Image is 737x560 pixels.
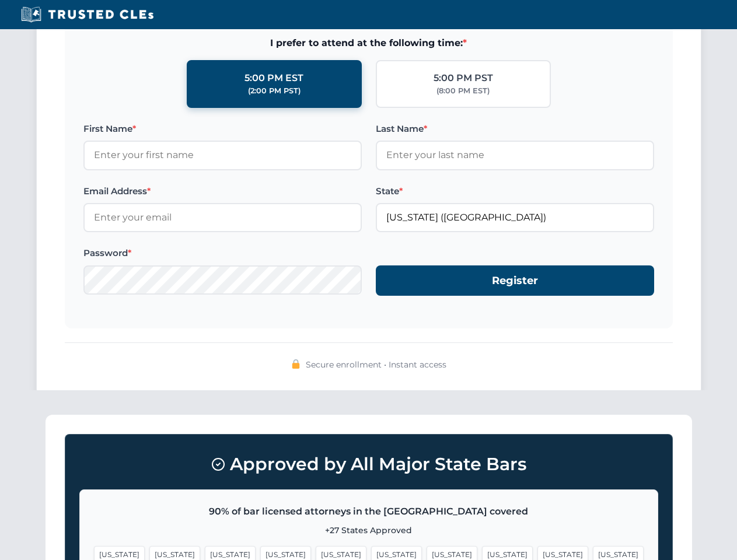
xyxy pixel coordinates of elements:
[83,203,362,232] input: Enter your email
[376,141,654,170] input: Enter your last name
[94,504,644,519] p: 90% of bar licensed attorneys in the [GEOGRAPHIC_DATA] covered
[83,36,654,51] span: I prefer to attend at the following time:
[376,184,654,198] label: State
[83,141,362,170] input: Enter your first name
[291,359,301,369] img: 🔒
[244,71,303,86] div: 5:00 PM EST
[83,184,362,198] label: Email Address
[83,122,362,136] label: First Name
[434,71,493,86] div: 5:00 PM PST
[94,524,644,537] p: +27 States Approved
[376,203,654,232] input: Arizona (AZ)
[436,85,490,97] div: (8:00 PM EST)
[79,449,658,480] h3: Approved by All Major State Bars
[376,265,654,296] button: Register
[18,6,157,23] img: Trusted CLEs
[376,122,654,136] label: Last Name
[83,246,362,260] label: Password
[248,85,301,97] div: (2:00 PM PST)
[306,358,446,371] span: Secure enrollment • Instant access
